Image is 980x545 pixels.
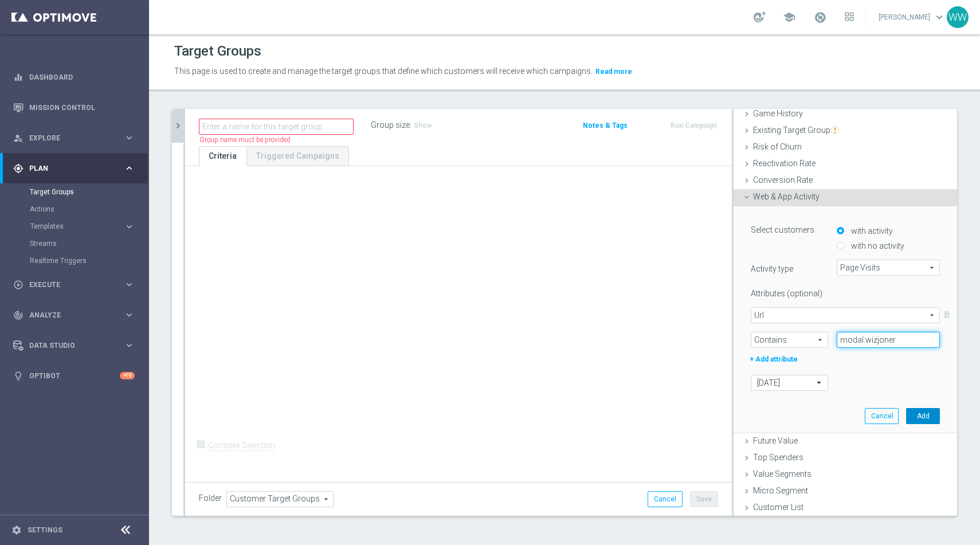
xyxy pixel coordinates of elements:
[30,223,124,230] div: Templates
[199,135,291,145] label: Group name must be provided
[742,221,828,235] label: Select customers
[13,133,124,143] div: Explore
[13,360,135,391] div: Optibot
[933,11,946,23] span: keyboard_arrow_down
[753,469,812,479] span: Value Segments
[13,280,23,290] i: play_circle_outline
[30,239,119,248] a: Streams
[13,280,124,290] div: Execute
[753,142,802,151] span: Risk of Churn
[29,165,124,172] span: Plan
[13,163,23,174] i: gps_fixed
[751,375,828,391] ng-select: today
[30,252,148,269] div: Realtime Triggers
[30,218,148,235] div: Templates
[173,120,183,131] i: chevron_right
[30,183,148,201] div: Target Groups
[28,527,62,534] a: Settings
[848,241,904,251] label: with no activity
[174,66,593,76] span: This page is used to create and manage the target groups that define which customers will receive...
[13,134,135,143] button: person_search Explore keyboard_arrow_right
[246,146,349,166] a: Triggered Campaigns
[410,120,411,130] label: :
[124,221,135,232] i: keyboard_arrow_right
[30,235,148,252] div: Streams
[124,163,135,174] i: keyboard_arrow_right
[865,408,899,424] button: Cancel
[30,222,135,231] button: Templates keyboard_arrow_right
[13,72,23,83] i: equalizer
[13,341,135,350] button: Data Studio keyboard_arrow_right
[371,120,410,130] label: Group size
[594,65,633,78] button: Read more
[13,133,23,143] i: person_search
[742,284,828,299] label: Attributes (optional)
[13,62,135,92] div: Dashboard
[753,503,803,512] span: Customer List
[30,205,119,214] a: Actions
[29,312,124,319] span: Analyze
[748,351,832,366] label: + Add attribute
[13,371,135,381] button: lightbulb Optibot +10
[29,62,135,92] a: Dashboard
[648,491,683,507] button: Cancel
[13,371,23,381] i: lightbulb
[690,491,718,507] button: Save
[199,146,246,166] a: Criteria
[30,256,119,265] a: Realtime Triggers
[753,192,820,201] span: Web & App Activity
[29,342,124,349] span: Data Studio
[947,6,969,28] div: WW
[124,309,135,320] i: keyboard_arrow_right
[13,280,135,289] button: play_circle_outline Execute keyboard_arrow_right
[13,164,135,173] button: gps_fixed Plan keyboard_arrow_right
[742,260,828,274] label: Activity type
[30,223,112,230] span: Templates
[29,135,124,142] span: Explore
[783,11,795,23] span: school
[120,372,135,379] div: +10
[877,9,947,26] a: [PERSON_NAME]keyboard_arrow_down
[13,340,124,351] div: Data Studio
[13,92,135,123] div: Mission Control
[848,226,893,236] label: with activity
[29,281,124,288] span: Execute
[30,187,119,197] a: Target Groups
[753,453,803,462] span: Top Spenders
[753,175,813,185] span: Conversion Rate
[29,92,135,123] a: Mission Control
[753,159,816,168] span: Reactivation Rate
[582,119,629,132] button: Notes & Tags
[13,103,135,112] button: Mission Control
[30,201,148,218] div: Actions
[199,119,354,135] input: Enter a name for this target group
[13,310,124,320] div: Analyze
[753,126,839,135] span: Existing Target Group
[199,493,222,503] label: Folder
[906,408,940,424] button: Add
[753,109,803,118] span: Game History
[13,311,135,320] button: track_changes Analyze keyboard_arrow_right
[11,525,22,535] i: settings
[208,440,275,451] label: Complex Selection
[124,340,135,351] i: keyboard_arrow_right
[174,43,261,60] h1: Target Groups
[753,436,798,445] span: Future Value
[13,310,23,320] i: track_changes
[29,360,120,391] a: Optibot
[13,73,135,82] button: equalizer Dashboard
[13,163,124,174] div: Plan
[172,109,183,143] button: chevron_right
[124,279,135,290] i: keyboard_arrow_right
[124,132,135,143] i: keyboard_arrow_right
[753,486,808,495] span: Micro Segment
